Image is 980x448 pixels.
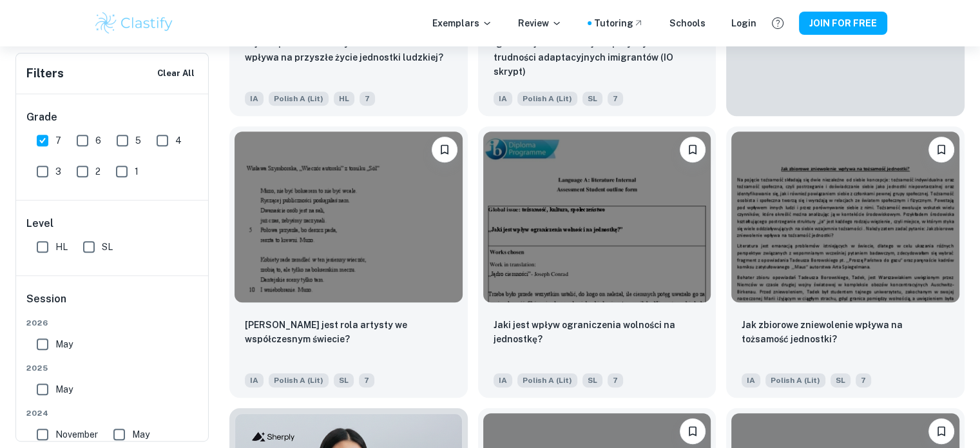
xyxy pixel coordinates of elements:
span: 4 [175,133,182,148]
a: Login [731,16,756,30]
span: 3 [55,164,61,179]
span: 2024 [26,407,199,419]
span: IA [494,92,512,106]
button: Please log in to bookmark exemplars [680,418,706,444]
p: Jak zbiorowe zniewolenie wpływa na tożsamość jednostki? [742,318,949,346]
p: Jaka jest rola artysty we współczesnym świecie? [245,318,452,346]
button: Clear All [154,64,198,83]
span: Polish A (Lit) [517,373,577,387]
span: November [55,427,98,442]
span: 6 [95,133,101,148]
span: Polish A (Lit) [269,373,329,387]
span: 2 [95,164,101,179]
a: Tutoring [594,16,644,30]
img: Clastify logo [93,10,175,36]
span: IA [494,373,512,387]
span: May [132,427,149,442]
button: Help and Feedback [767,12,789,34]
img: Polish A (Lit) IA example thumbnail: Jak zbiorowe zniewolenie wpływa na tożsa [731,131,959,302]
button: Please log in to bookmark exemplars [928,137,954,162]
span: 7 [359,373,374,387]
span: May [55,337,73,351]
span: HL [334,92,354,106]
span: SL [102,240,113,254]
span: Polish A (Lit) [269,92,329,106]
span: IA [245,373,264,387]
button: JOIN FOR FREE [799,12,887,35]
span: 7 [55,133,61,148]
span: 2025 [26,362,199,374]
a: Schools [669,16,706,30]
p: Ignorancja kulturowa jako przyczyna trudności adaptacyjnych imigrantów (IO skrypt) [494,36,701,79]
a: Please log in to bookmark exemplarsJaka jest rola artysty we współczesnym świecie?IAPolish A (Lit... [229,126,468,398]
span: 7 [608,373,623,387]
span: May [55,382,73,396]
span: IA [742,373,760,387]
span: HL [55,240,68,254]
span: SL [582,373,602,387]
h6: Session [26,291,199,317]
button: Please log in to bookmark exemplars [680,137,706,162]
span: SL [334,373,354,387]
h6: Grade [26,110,199,125]
span: 1 [135,164,139,179]
span: IA [245,92,264,106]
span: 7 [360,92,375,106]
h6: Filters [26,64,64,83]
p: Review [518,16,562,30]
button: Please log in to bookmark exemplars [432,137,457,162]
span: SL [831,373,850,387]
span: 5 [135,133,141,148]
span: 7 [608,92,623,106]
img: Polish A (Lit) IA example thumbnail: Jaka jest rola artysty we współczesnym ś [235,131,463,302]
a: Please log in to bookmark exemplarsJaki jest wpływ ograniczenia wolności na jednostkę?IAPolish A ... [478,126,716,398]
span: 7 [856,373,871,387]
p: Jaki jest wpływ ograniczenia wolności na jednostkę? [494,318,701,346]
img: Polish A (Lit) IA example thumbnail: Jaki jest wpływ ograniczenia wolności na [483,131,711,302]
span: Polish A (Lit) [517,92,577,106]
span: Polish A (Lit) [765,373,825,387]
button: Please log in to bookmark exemplars [928,418,954,444]
span: 2026 [26,317,199,329]
a: Please log in to bookmark exemplarsJak zbiorowe zniewolenie wpływa na tożsamość jednostki?IAPolis... [726,126,965,398]
h6: Level [26,216,199,231]
p: Exemplars [432,16,492,30]
span: SL [582,92,602,106]
p: W jaki sposób traumatyczne dzieciństwo wpływa na przyszłe życie jednostki ludzkiej? [245,36,452,64]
